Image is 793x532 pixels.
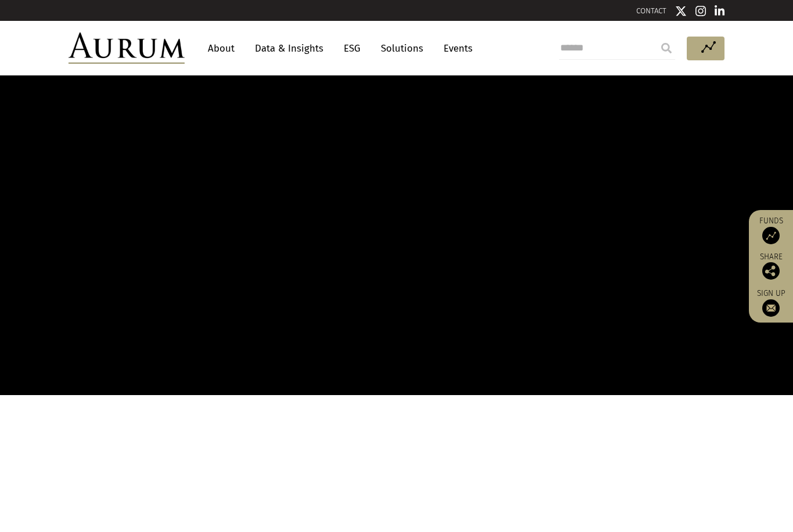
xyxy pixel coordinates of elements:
img: Sign up to our newsletter [762,299,780,317]
a: ESG [338,38,366,59]
img: Aurum [69,32,185,64]
a: Funds [755,216,787,244]
img: Linkedin icon [715,5,725,17]
img: Twitter icon [675,5,687,17]
img: Access Funds [762,227,780,244]
input: Submit [655,37,678,60]
a: CONTACT [636,6,666,15]
img: Instagram icon [695,5,706,17]
a: Solutions [375,38,429,59]
img: Share this post [762,262,780,280]
a: Data & Insights [249,38,329,59]
a: About [202,38,240,59]
div: Share [755,253,787,280]
a: Events [438,38,473,59]
a: Sign up [755,288,787,317]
